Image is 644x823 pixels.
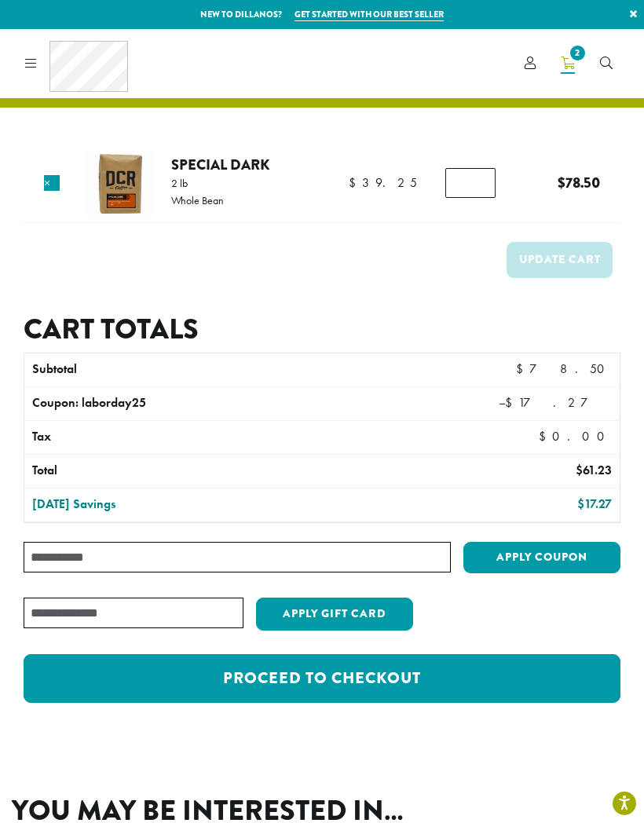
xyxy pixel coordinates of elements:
span: 17.27 [505,394,612,411]
button: Update cart [507,242,613,277]
bdi: 0.00 [539,428,612,444]
td: – [382,387,620,420]
bdi: 78.50 [516,360,612,377]
span: 2 [567,42,588,64]
bdi: 61.23 [576,462,612,478]
th: Tax [24,421,448,454]
a: Remove this item [44,175,60,191]
th: Coupon: laborday25 [24,387,382,420]
p: Whole Bean [171,195,224,206]
span: $ [576,462,583,478]
th: Subtotal [24,353,382,386]
th: [DATE] Savings [24,488,382,521]
input: Product quantity [445,168,496,198]
bdi: 17.27 [577,496,612,512]
h2: Cart totals [24,313,620,346]
span: $ [505,394,518,411]
img: Special Dark [85,149,155,219]
a: Special Dark [171,154,269,175]
button: Apply coupon [463,542,620,574]
th: Total [24,455,382,488]
button: Apply Gift Card [256,598,413,631]
a: Search [587,50,625,76]
bdi: 78.50 [558,172,600,193]
a: Get started with our best seller [295,8,444,21]
span: $ [577,496,584,512]
p: 2 lb [171,177,224,188]
span: $ [349,174,362,191]
a: Proceed to checkout [24,654,620,703]
span: $ [539,428,552,444]
span: $ [558,172,565,193]
bdi: 39.25 [349,174,417,191]
span: $ [516,360,529,377]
